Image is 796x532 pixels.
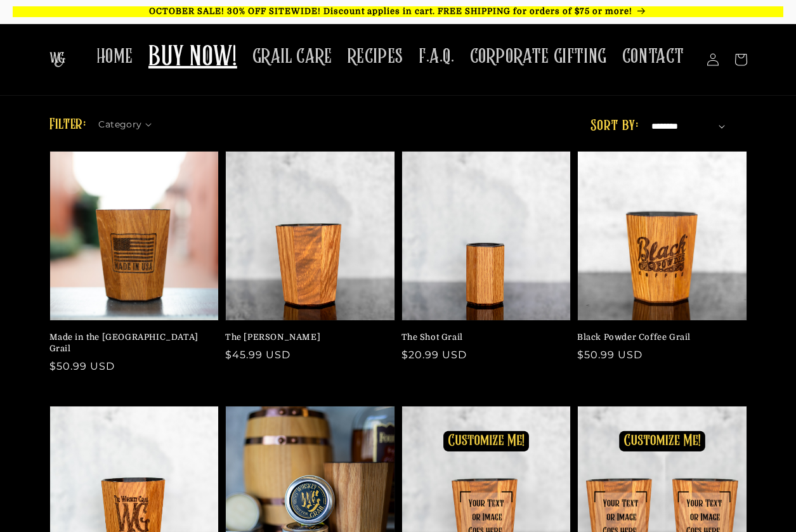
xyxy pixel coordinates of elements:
[225,332,388,343] a: The [PERSON_NAME]
[462,37,615,77] a: CORPORATE GIFTING
[577,332,740,343] a: Black Powder Coffee Grail
[348,44,403,69] span: RECIPES
[148,41,237,75] span: BUY NOW!
[49,114,86,136] h2: Filter:
[401,332,564,343] a: The Shot Grail
[615,37,692,77] a: CONTACT
[470,44,607,69] span: CORPORATE GIFTING
[622,44,684,69] span: CONTACT
[141,33,245,83] a: BUY NOW!
[340,37,411,77] a: RECIPES
[49,332,212,354] a: Made in the [GEOGRAPHIC_DATA] Grail
[96,44,133,69] span: HOME
[245,37,340,77] a: GRAIL CARE
[98,115,159,128] summary: Category
[13,6,783,17] p: OCTOBER SALE! 30% OFF SITEWIDE! Discount applies in cart. FREE SHIPPING for orders of $75 or more!
[49,52,65,67] img: The Whiskey Grail
[98,118,141,131] span: Category
[419,44,455,69] span: F.A.Q.
[590,119,638,134] label: Sort by:
[89,37,141,77] a: HOME
[252,44,332,69] span: GRAIL CARE
[411,37,462,77] a: F.A.Q.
